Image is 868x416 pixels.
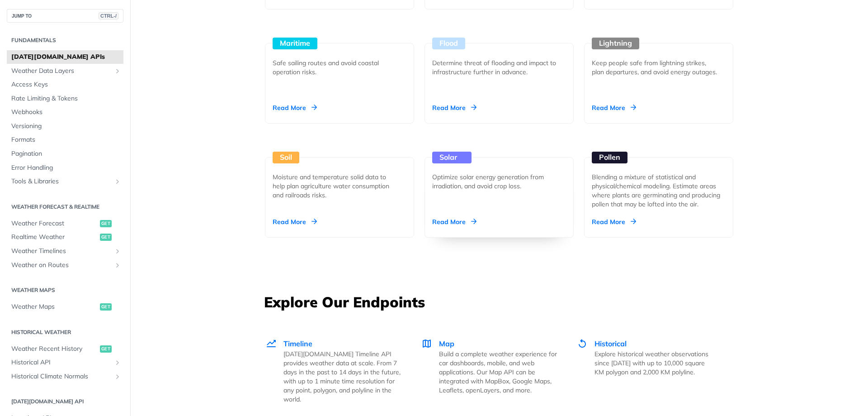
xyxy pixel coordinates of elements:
div: Soil [273,152,299,163]
span: get [100,234,112,241]
img: Map [421,338,432,349]
button: Show subpages for Historical Climate Normals [114,373,121,380]
button: Show subpages for Tools & Libraries [114,178,121,185]
a: Formats [7,133,123,147]
h2: Historical Weather [7,328,123,336]
span: Versioning [11,122,121,131]
button: Show subpages for Weather Data Layers [114,67,121,75]
span: CTRL-/ [99,12,118,19]
div: Blending a mixture of statistical and physical/chemical modeling. Estimate areas where plants are... [592,172,726,209]
a: Tools & LibrariesShow subpages for Tools & Libraries [7,175,123,188]
div: Read More [273,217,317,226]
button: JUMP TOCTRL-/ [7,9,123,23]
span: Historical Climate Normals [11,372,112,381]
span: Weather Maps [11,302,98,311]
button: Show subpages for Weather Timelines [114,248,121,255]
a: Webhooks [7,105,123,119]
div: Safe sailing routes and avoid coastal operation risks. [273,58,399,77]
div: Maritime [273,38,317,49]
a: Maritime Safe sailing routes and avoid coastal operation risks. Read More [261,10,418,124]
span: Formats [11,135,121,144]
span: Pagination [11,149,121,158]
h2: Weather Forecast & realtime [7,203,123,211]
a: Pagination [7,147,123,161]
p: Explore historical weather observations since [DATE] with up to 10,000 square KM polygon and 2,00... [594,349,712,377]
span: Weather Timelines [11,247,112,256]
a: Historical APIShow subpages for Historical API [7,356,123,369]
a: Weather Mapsget [7,300,123,314]
div: Flood [432,38,465,49]
div: Pollen [592,152,627,163]
img: Timeline [266,338,277,349]
a: Versioning [7,120,123,133]
div: Solar [432,152,472,163]
span: Weather Data Layers [11,67,112,76]
a: Access Keys [7,78,123,91]
h2: [DATE][DOMAIN_NAME] API [7,397,123,406]
a: Weather Forecastget [7,217,123,230]
a: Flood Determine threat of flooding and impact to infrastructure further in advance. Read More [421,10,577,124]
span: Tools & Libraries [11,177,112,186]
img: Historical [577,338,588,349]
span: get [100,220,112,227]
a: Historical Climate NormalsShow subpages for Historical Climate Normals [7,370,123,383]
a: Soil Moisture and temperature solid data to help plan agriculture water consumption and railroads... [261,124,418,238]
span: Timeline [283,339,312,348]
div: Read More [432,217,476,226]
h3: Explore Our Endpoints [264,292,734,312]
div: Optimize solar energy generation from irradiation, and avoid crop loss. [432,172,559,191]
span: Error Handling [11,163,121,172]
span: Historical API [11,358,112,367]
span: Realtime Weather [11,233,98,242]
a: Lightning Keep people safe from lightning strikes, plan departures, and avoid energy outages. Rea... [580,10,737,124]
span: Rate Limiting & Tokens [11,94,121,103]
div: Keep people safe from lightning strikes, plan departures, and avoid energy outages. [592,58,718,77]
span: [DATE][DOMAIN_NAME] APIs [11,53,121,62]
div: Read More [273,103,317,112]
a: Weather TimelinesShow subpages for Weather Timelines [7,244,123,258]
a: Weather Recent Historyget [7,342,123,356]
span: Historical [594,339,627,348]
span: Weather on Routes [11,261,112,270]
span: get [100,303,112,311]
div: Read More [592,217,636,226]
a: Weather Data LayersShow subpages for Weather Data Layers [7,64,123,78]
div: Lightning [592,38,639,49]
a: Realtime Weatherget [7,230,123,244]
button: Show subpages for Weather on Routes [114,262,121,269]
span: Webhooks [11,108,121,117]
a: Error Handling [7,161,123,175]
h2: Fundamentals [7,36,123,44]
span: Weather Recent History [11,344,98,354]
h2: Weather Maps [7,286,123,294]
div: Read More [592,103,636,112]
span: Map [439,339,454,348]
a: Weather on RoutesShow subpages for Weather on Routes [7,258,123,272]
p: Build a complete weather experience for car dashboards, mobile, and web applications. Our Map API... [439,349,557,395]
a: Solar Optimize solar energy generation from irradiation, and avoid crop loss. Read More [421,124,577,238]
a: Rate Limiting & Tokens [7,92,123,105]
a: [DATE][DOMAIN_NAME] APIs [7,50,123,64]
span: Weather Forecast [11,219,98,228]
div: Determine threat of flooding and impact to infrastructure further in advance. [432,58,559,77]
button: Show subpages for Historical API [114,359,121,366]
a: Pollen Blending a mixture of statistical and physical/chemical modeling. Estimate areas where pla... [580,124,737,238]
span: Access Keys [11,80,121,89]
div: Moisture and temperature solid data to help plan agriculture water consumption and railroads risks. [273,172,399,200]
span: get [100,345,112,353]
div: Read More [432,103,476,112]
p: [DATE][DOMAIN_NAME] Timeline API provides weather data at scale. From 7 days in the past to 14 da... [283,349,401,404]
